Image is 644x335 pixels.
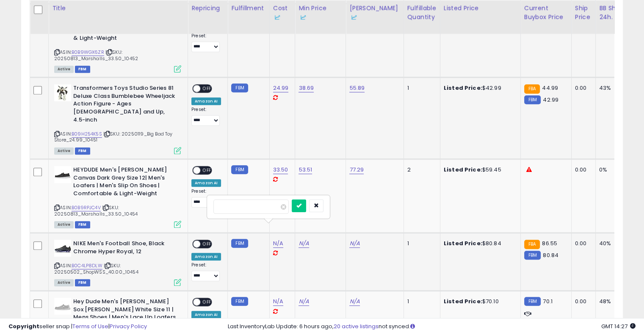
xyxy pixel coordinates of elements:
a: B0C4LP8DLW [72,262,102,269]
div: [PERSON_NAME] [349,4,400,22]
span: All listings currently available for purchase on Amazon [54,279,74,286]
small: FBA [524,240,540,249]
a: 38.69 [299,84,314,92]
small: FBM [231,83,248,92]
div: Amazon AI [191,179,221,187]
div: Fulfillment [231,4,265,13]
small: FBM [524,251,541,260]
small: FBM [524,297,541,306]
div: ASIN: [54,11,181,72]
div: 0.00 [575,166,589,174]
span: 44.99 [542,84,558,92]
div: Some or all of the values in this column are provided from Inventory Lab. [273,13,292,22]
div: 1 [407,84,434,92]
span: All listings currently available for purchase on Amazon [54,147,74,155]
img: InventoryLab Logo [349,13,358,22]
a: 77.29 [349,166,364,174]
span: All listings currently available for purchase on Amazon [54,221,74,228]
a: Privacy Policy [110,322,147,330]
small: FBM [231,297,248,306]
span: OFF [200,241,214,248]
b: Listed Price: [444,239,482,247]
div: Min Price [299,4,342,22]
a: N/A [273,239,283,248]
span: 2025-08-14 14:27 GMT [601,322,636,330]
div: ASIN: [54,240,181,285]
div: Amazon AI [191,253,221,260]
div: $59.45 [444,166,514,174]
div: Fulfillable Quantity [407,4,437,22]
b: Transformers Toys Studio Series 81 Deluxe Class Bumblebee Wheeljack Action Figure - Ages [DEMOGRA... [73,84,176,126]
img: 41DE9pSmBYL._SL40_.jpg [54,240,71,257]
span: FBM [75,147,90,155]
div: Amazon AI [191,97,221,105]
small: FBM [524,95,541,104]
div: 0% [599,166,627,174]
div: 0.00 [575,84,589,92]
strong: Copyright [8,322,39,330]
b: Listed Price: [444,297,482,305]
div: Last InventoryLab Update: 6 hours ago, not synced. [228,323,636,331]
a: Terms of Use [72,322,108,330]
div: Ship Price [575,4,592,22]
span: FBM [75,66,90,73]
div: 43% [599,84,627,92]
b: Hey Dude Men's [PERSON_NAME] Sox [PERSON_NAME] White Size 11 | Mens Shoes | Men's Lace Up Loafers... [73,298,176,331]
div: Repricing [191,4,224,13]
span: OFF [200,85,214,92]
div: Preset: [191,188,221,208]
div: $80.84 [444,240,514,247]
a: N/A [349,239,359,248]
span: 42.99 [543,96,558,104]
a: 33.50 [273,166,288,174]
img: InventoryLab Logo [299,13,307,22]
span: | SKU: 20250502_ShopWSS_40.00_10454 [54,262,138,275]
div: $70.10 [444,298,514,305]
a: 55.89 [349,84,365,92]
span: 80.84 [543,251,558,259]
div: ASIN: [54,166,181,227]
a: 20 active listings [334,322,379,330]
div: Title [52,4,184,13]
img: InventoryLab Logo [273,13,282,22]
div: BB Share 24h. [599,4,630,22]
div: 1 [407,240,434,247]
span: | SKU: 20250813_Marshalls_33.50_10454 [54,204,138,217]
span: OFF [200,167,214,174]
div: Some or all of the values in this column are provided from Inventory Lab. [349,13,400,22]
div: Preset: [191,262,221,281]
a: 24.99 [273,84,289,92]
div: Preset: [191,107,221,126]
img: 41Xshz5stsL._SL40_.jpg [54,84,71,101]
span: All listings currently available for purchase on Amazon [54,66,74,73]
b: HEYDUDE Men's [PERSON_NAME] Canvas Dark Grey Size 12| Men's Loafers | Men's Slip On Shoes | Comfo... [73,166,176,199]
a: 53.51 [299,166,312,174]
b: Listed Price: [444,166,482,174]
small: FBM [231,239,248,248]
div: Cost [273,4,292,22]
div: 1 [407,298,434,305]
a: B09H254K5S [72,130,102,138]
div: 2 [407,166,434,174]
a: N/A [273,297,283,306]
a: N/A [349,297,359,306]
div: seller snap | | [8,323,147,331]
span: FBM [75,279,90,286]
a: N/A [299,297,309,306]
div: Listed Price [444,4,517,13]
span: FBM [75,221,90,228]
a: B0B9WGX6ZR [72,49,104,56]
span: OFF [200,299,214,306]
span: 86.55 [542,239,557,247]
div: 0.00 [575,298,589,305]
img: 318KyUVgfVL._SL40_.jpg [54,166,71,183]
span: | SKU: 20250813_Marshalls_33.50_10452 [54,49,138,61]
div: 40% [599,240,627,247]
span: 70.1 [543,297,553,305]
span: | SKU: 20250119_Big Bad Toy Store_24.99_10451 [54,130,173,143]
small: FBM [231,165,248,174]
div: 48% [599,298,627,305]
img: 41ZcJxwsJkL._SL40_.jpg [54,298,71,315]
div: ASIN: [54,84,181,153]
div: 0.00 [575,240,589,247]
